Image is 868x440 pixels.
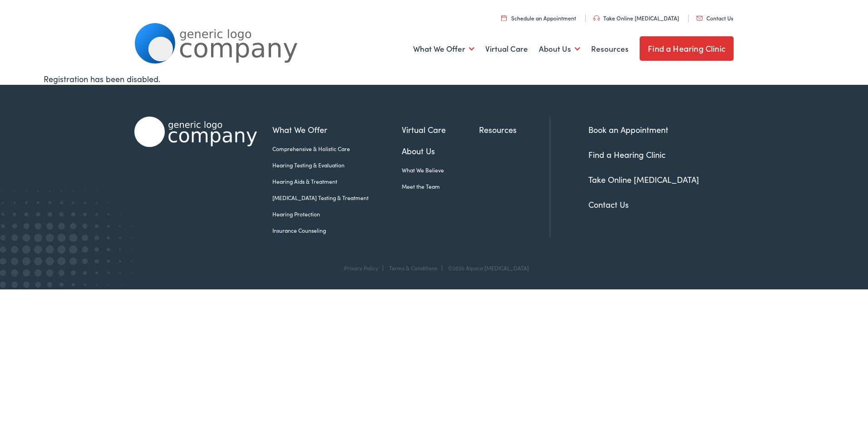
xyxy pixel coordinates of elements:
a: Book an Appointment [588,124,668,135]
a: Terms & Conditions [389,264,437,272]
a: Take Online [MEDICAL_DATA] [588,174,699,185]
img: utility icon [501,15,507,21]
a: What We Believe [402,166,479,174]
a: Hearing Protection [272,210,402,218]
a: Hearing Testing & Evaluation [272,161,402,169]
div: ©2025 Alpaca [MEDICAL_DATA] [444,265,529,271]
a: Hearing Aids & Treatment [272,177,402,186]
a: About Us [402,145,479,157]
a: Virtual Care [485,32,528,66]
a: Take Online [MEDICAL_DATA] [593,14,679,22]
a: Meet the Team [402,182,479,191]
a: Comprehensive & Holistic Care [272,145,402,153]
a: Find a Hearing Clinic [640,36,734,61]
a: Find a Hearing Clinic [588,149,666,160]
div: Registration has been disabled. [44,73,825,85]
a: Contact Us [588,199,629,210]
a: Privacy Policy [344,264,378,272]
a: Schedule an Appointment [501,14,576,22]
img: utility icon [593,15,600,21]
a: [MEDICAL_DATA] Testing & Treatment [272,194,402,202]
a: Virtual Care [402,123,479,136]
a: Resources [479,123,550,136]
a: About Us [539,32,580,66]
img: Alpaca Audiology [134,117,257,147]
a: Insurance Counseling [272,226,402,235]
img: utility icon [696,16,703,20]
a: Resources [591,32,629,66]
a: What We Offer [272,123,402,136]
a: Contact Us [696,14,733,22]
a: What We Offer [413,32,474,66]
